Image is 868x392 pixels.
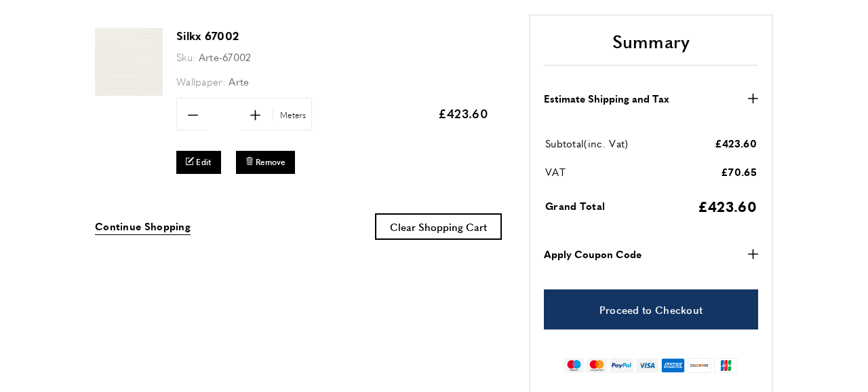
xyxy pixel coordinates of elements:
a: Silkx 67002 [176,28,239,43]
span: Remove [256,156,285,168]
span: £423.60 [438,105,488,122]
span: Subtotal [545,136,584,150]
a: Silkx 67002 [95,86,163,98]
span: Sku: [176,50,195,64]
span: £423.60 [698,196,757,216]
span: £70.65 [721,164,757,179]
img: paypal [610,358,633,373]
span: VAT [545,164,566,179]
a: Continue Shopping [95,218,191,235]
span: £423.60 [715,136,757,150]
a: Edit Silkx 67002 [176,151,221,173]
span: Arte [229,74,249,88]
span: Grand Total [545,198,605,213]
strong: Apply Coupon Code [544,246,642,262]
span: Edit [196,156,211,168]
button: Apply Coupon Code [544,246,758,262]
img: jcb [714,358,738,373]
button: Clear Shopping Cart [375,213,502,240]
a: Proceed to Checkout [544,289,758,329]
span: Meters [273,109,310,122]
span: Continue Shopping [95,219,191,233]
img: visa [636,358,658,373]
strong: Estimate Shipping and Tax [544,90,669,107]
img: Silkx 67002 [95,28,163,96]
button: Estimate Shipping and Tax [544,90,758,107]
img: maestro [564,358,584,373]
img: discover [688,358,711,373]
img: mastercard [587,358,606,373]
button: Remove Silkx 67002 [236,151,295,173]
span: Wallpaper: [176,74,226,88]
span: Clear Shopping Cart [390,219,487,234]
h2: Summary [544,29,758,66]
span: Arte-67002 [199,50,252,64]
img: american-express [661,358,685,373]
span: (inc. Vat) [584,136,628,150]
